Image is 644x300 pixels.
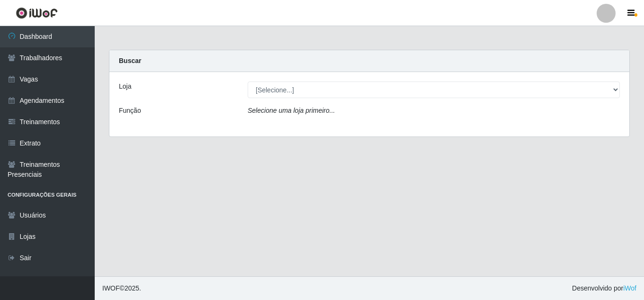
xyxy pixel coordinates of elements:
span: Desenvolvido por [572,283,636,293]
label: Função [119,106,141,116]
i: Selecione uma loja primeiro... [248,107,335,114]
img: CoreUI Logo [16,7,58,19]
span: IWOF [102,284,120,292]
a: iWof [623,284,636,292]
strong: Buscar [119,57,141,64]
label: Loja [119,82,131,91]
span: © 2025 . [102,283,141,293]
